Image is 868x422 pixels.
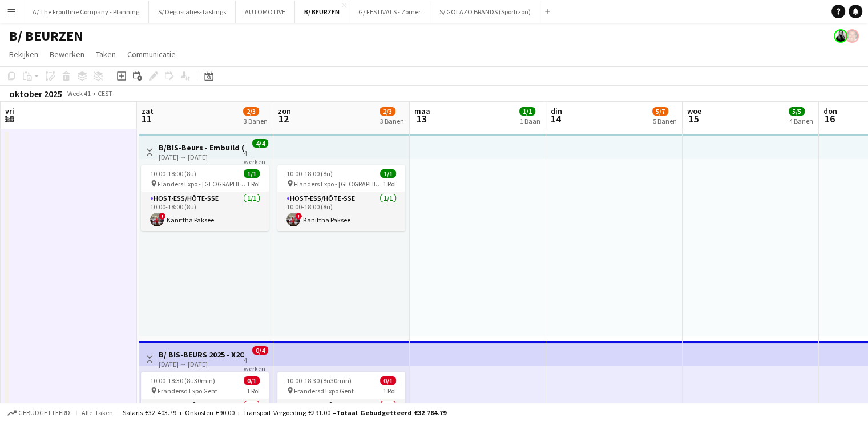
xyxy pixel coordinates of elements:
[23,1,149,23] button: A/ The Frontline Company - Planning
[247,180,260,188] span: 1 Rol
[9,88,62,99] div: oktober 2025
[140,112,154,125] span: 11
[687,106,701,116] span: woe
[141,165,269,231] app-job-card: 10:00-18:00 (8u)1/1 Flanders Expo - [GEOGRAPHIC_DATA]1 RolHost-ess/Hôte-sse1/110:00-18:00 (8u)!Ka...
[286,376,352,385] span: 10:00-18:30 (8u30min)
[159,360,244,368] div: [DATE] → [DATE]
[286,169,333,178] span: 10:00-18:00 (8u)
[247,387,260,395] span: 1 Rol
[243,107,259,116] span: 2/3
[244,355,268,373] div: 4 werken
[91,47,120,62] a: Taken
[5,47,43,62] a: Bekijken
[380,107,395,116] span: 2/3
[9,49,38,59] span: Bekijken
[252,346,268,355] span: 0/4
[236,1,295,23] button: AUTOMOTIVE
[520,117,540,125] div: 1 Baan
[653,117,677,125] div: 5 Banen
[336,408,446,417] span: Totaal gebudgetteerd €32 784.79
[252,139,268,148] span: 4/4
[244,148,268,166] div: 4 werken
[45,47,89,62] a: Bewerken
[244,117,268,125] div: 3 Banen
[123,408,446,417] div: Salaris €32 403.79 + Onkosten €90.00 + Transport-vergoeding €291.00 =
[82,408,113,417] span: Alle taken
[277,192,405,231] app-card-role: Host-ess/Hôte-sse1/110:00-18:00 (8u)!Kanittha Paksee
[349,1,430,23] button: G/ FESTIVALS - Zomer
[9,27,83,45] h1: B/ BEURZEN
[383,387,396,395] span: 1 Rol
[685,112,701,125] span: 15
[50,49,84,59] span: Bewerken
[159,213,165,220] span: !
[789,107,805,116] span: 5/5
[149,1,236,23] button: S/ Degustaties-Tastings
[158,180,247,188] span: Flanders Expo - [GEOGRAPHIC_DATA]
[823,106,837,116] span: don
[244,169,260,178] span: 1/1
[845,29,859,43] app-user-avatar: Peter Desart
[278,106,291,116] span: zon
[822,112,837,125] span: 16
[159,142,244,153] h3: B/BIS-Beurs - Embuild (11+18+19/10)
[295,1,349,23] button: B/ BEURZEN
[380,376,396,385] span: 0/1
[380,169,396,178] span: 1/1
[5,106,14,116] span: vri
[6,407,72,419] button: Gebudgetteerd
[652,107,668,116] span: 5/7
[413,112,430,125] span: 13
[141,192,269,231] app-card-role: Host-ess/Hôte-sse1/110:00-18:00 (8u)!Kanittha Paksee
[123,47,180,62] a: Communicatie
[98,89,112,98] div: CEST
[294,180,383,188] span: Flanders Expo - [GEOGRAPHIC_DATA]
[276,112,291,125] span: 12
[3,112,14,125] span: 10
[64,89,93,98] span: Week 41
[159,349,244,360] h3: B/ BIS-BEURS 2025 - X2O Badkamers - 11+12+18+19/10/25
[430,1,540,23] button: S/ GOLAZO BRANDS (Sportizon)
[142,106,154,116] span: zat
[18,409,70,417] span: Gebudgetteerd
[414,106,430,116] span: maa
[789,117,813,125] div: 4 Banen
[127,49,176,59] span: Communicatie
[150,376,215,385] span: 10:00-18:30 (8u30min)
[159,153,244,161] div: [DATE] → [DATE]
[551,106,562,116] span: din
[519,107,535,116] span: 1/1
[96,49,116,59] span: Taken
[244,376,260,385] span: 0/1
[158,387,217,395] span: Frandersd Expo Gent
[380,117,404,125] div: 3 Banen
[295,213,302,220] span: !
[549,112,562,125] span: 14
[277,165,405,231] app-job-card: 10:00-18:00 (8u)1/1 Flanders Expo - [GEOGRAPHIC_DATA]1 RolHost-ess/Hôte-sse1/110:00-18:00 (8u)!Ka...
[834,29,847,43] app-user-avatar: Tess Wouters
[294,387,354,395] span: Frandersd Expo Gent
[150,169,196,178] span: 10:00-18:00 (8u)
[383,180,396,188] span: 1 Rol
